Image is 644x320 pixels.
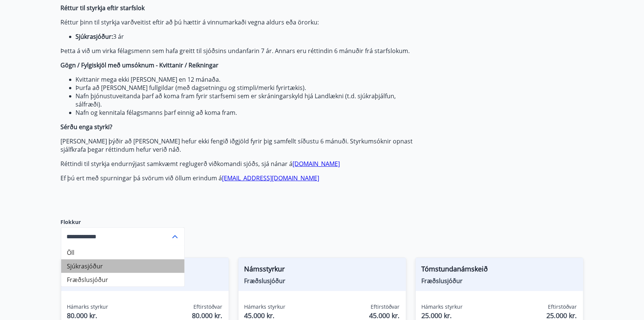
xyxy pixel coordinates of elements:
a: [EMAIL_ADDRESS][DOMAIN_NAME] [222,174,320,182]
p: Réttur þinn til styrkja varðveitist eftir að þú hættir á vinnumarkaði vegna aldurs eða örorku: [61,18,415,26]
p: [PERSON_NAME] þýðir að [PERSON_NAME] hefur ekki fengið iðgjöld fyrir þig samfellt síðustu 6 mánuð... [61,137,415,154]
span: Hámarks styrkur [244,303,286,311]
p: Þetta á við um virka félagsmenn sem hafa greitt til sjóðsins undanfarin 7 ár. Annars eru réttindi... [61,47,415,55]
span: Eftirstöðvar [548,303,577,311]
p: Ef þú ert með spurningar þá svörum við öllum erindum á [61,174,415,182]
li: Sjúkrasjóður [61,259,184,273]
strong: Sérðu enga styrki? [61,123,113,131]
span: Fræðslusjóður [244,277,400,285]
span: Eftirstöðvar [371,303,400,311]
li: 3 ár [76,32,415,41]
strong: Réttur til styrkja eftir starfslok [61,4,145,12]
li: Öll [61,246,184,259]
span: Námsstyrkur [244,264,400,277]
li: Fræðslusjóður [61,273,184,286]
li: Nafn og kennitala félagsmanns þarf einnig að koma fram. [76,108,415,117]
span: Tómstundanámskeið [422,264,577,277]
span: Hámarks styrkur [67,303,109,311]
strong: Gögn / Fylgiskjöl með umsóknum - Kvittanir / Reikningar [61,61,219,69]
span: Hámarks styrkur [422,303,463,311]
span: Eftirstöðvar [194,303,223,311]
span: Fræðslusjóður [422,277,577,285]
strong: Sjúkrasjóður: [76,32,113,41]
label: Flokkur [61,218,185,226]
li: Þurfa að [PERSON_NAME] fullgildar (með dagsetningu og stimpli/merki fyrirtækis). [76,84,415,92]
p: Réttindi til styrkja endurnýjast samkvæmt reglugerð viðkomandi sjóðs, sjá nánar á [61,160,415,168]
a: [DOMAIN_NAME] [293,160,340,168]
li: Kvittanir mega ekki [PERSON_NAME] en 12 mánaða. [76,75,415,84]
li: Nafn þjónustuveitanda þarf að koma fram fyrir starfsemi sem er skráningarskyld hjá Landlækni (t.d... [76,92,415,108]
